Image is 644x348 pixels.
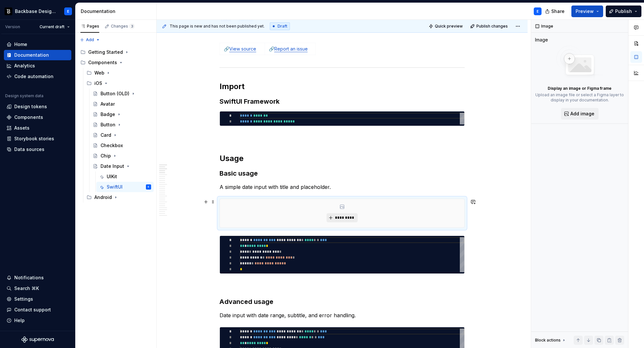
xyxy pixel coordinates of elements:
[4,144,71,155] a: Data sources
[84,78,154,88] div: iOS
[90,161,154,171] a: Date Input
[101,163,124,169] div: Date Input
[81,8,154,15] div: Documentation
[435,24,463,29] span: Quick preview
[274,46,308,52] a: Report an issue
[615,8,632,15] span: Publish
[90,120,154,130] a: Button
[101,132,111,138] div: Card
[5,93,43,99] div: Design system data
[4,123,71,133] a: Assets
[37,22,73,31] button: Current draft
[94,194,112,201] div: Android
[84,192,154,203] div: Android
[220,81,465,92] h2: Import
[14,73,54,80] div: Code automation
[88,49,123,55] div: Getting Started
[4,112,71,122] a: Components
[427,22,466,31] button: Quick preview
[535,338,561,343] div: Block actions
[14,146,44,153] div: Data sources
[14,52,49,58] div: Documentation
[78,47,154,203] div: Page tree
[14,274,44,281] div: Notifications
[84,68,154,78] div: Web
[535,336,566,345] div: Block actions
[96,171,154,182] a: UIKit
[101,122,115,128] div: Button
[101,111,115,118] div: Badge
[14,125,30,131] div: Assets
[90,109,154,120] a: Badge
[4,39,71,50] a: Home
[14,135,54,142] div: Storybook stories
[542,6,569,17] button: Share
[4,133,71,144] a: Storybook stories
[220,311,465,319] p: Date input with date range, subtitle, and error handling.
[148,184,149,190] div: E
[571,6,603,17] button: Preview
[220,169,465,178] h3: Basic usage
[4,71,71,82] a: Code automation
[90,130,154,140] a: Card
[570,110,594,117] span: Add image
[86,37,94,42] span: Add
[278,24,287,29] span: Draft
[107,173,117,180] div: UIKit
[101,101,115,107] div: Avatar
[5,24,20,29] div: Version
[96,182,154,192] a: SwiftUIE
[101,153,111,159] div: Chip
[1,4,74,18] button: Backbase Design SystemE
[15,8,56,15] div: Backbase Design System
[90,88,154,99] a: Button (OLD)
[220,97,465,106] h3: SwiftUI Framework
[551,8,565,15] span: Share
[129,24,135,29] span: 3
[4,273,71,283] button: Notifications
[21,336,54,343] svg: Supernova Logo
[78,47,154,57] div: Getting Started
[14,285,39,292] div: Search ⌘K
[220,297,465,306] h3: Advanced usage
[94,70,104,76] div: Web
[14,41,27,48] div: Home
[535,37,548,43] div: Image
[90,151,154,161] a: Chip
[4,305,71,315] button: Contact support
[88,59,117,66] div: Components
[14,63,35,69] div: Analytics
[561,108,599,120] button: Add image
[576,8,594,15] span: Preview
[90,99,154,109] a: Avatar
[4,315,71,326] button: Help
[4,283,71,294] button: Search ⌘K
[101,142,123,149] div: Checkbox
[80,24,99,29] div: Pages
[90,140,154,151] a: Checkbox
[40,24,65,29] span: Current draft
[468,22,511,31] button: Publish changes
[537,9,539,14] div: E
[220,153,465,164] h2: Usage
[78,35,102,44] button: Add
[5,7,12,15] img: ef5c8306-425d-487c-96cf-06dd46f3a532.png
[606,6,641,17] button: Publish
[14,296,33,302] div: Settings
[14,317,25,324] div: Help
[14,114,43,121] div: Components
[94,80,102,87] div: iOS
[67,9,69,14] div: E
[4,101,71,112] a: Design tokens
[107,184,123,190] div: SwiftUI
[4,294,71,304] a: Settings
[535,92,624,103] p: Upload an image file or select a Figma layer to display in your documentation.
[4,50,71,60] a: Documentation
[170,24,265,29] span: This page is new and has not been published yet.
[111,24,135,29] div: Changes
[220,183,465,191] p: A simple date input with title and placeholder.
[78,57,154,68] div: Components
[476,24,508,29] span: Publish changes
[269,46,311,52] p: 🔗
